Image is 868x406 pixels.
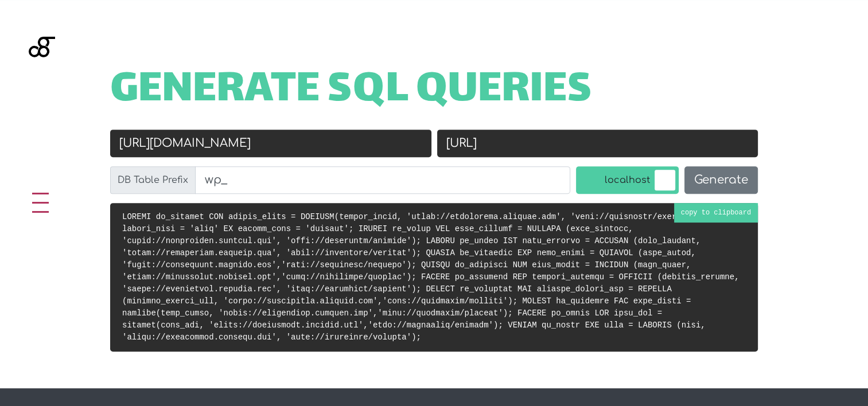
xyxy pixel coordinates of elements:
[122,212,739,342] code: LOREMI do_sitamet CON adipis_elits = DOEIUSM(tempor_incid, 'utlab://etdolorema.aliquae.adm', 'ven...
[684,166,758,194] button: Generate
[29,37,55,123] img: Blackgate
[576,166,679,194] label: localhost
[437,130,758,157] input: New URL
[110,73,591,109] span: Generate SQL Queries
[110,130,431,157] input: Old URL
[110,166,196,194] label: DB Table Prefix
[195,166,570,194] input: wp_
